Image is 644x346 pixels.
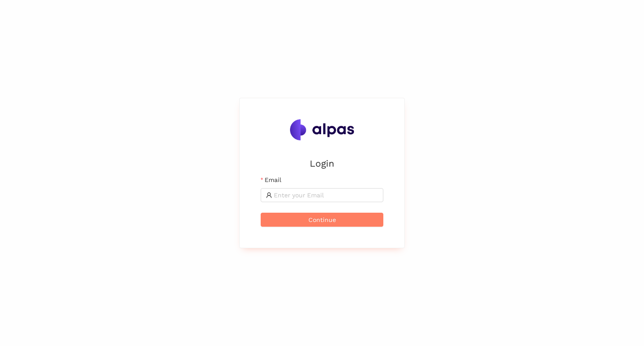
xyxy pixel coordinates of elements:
label: Email [261,175,281,185]
input: Email [274,190,378,200]
span: user [266,192,272,198]
span: Continue [308,215,336,225]
img: Alpas.ai Logo [290,119,354,140]
h2: Login [261,156,383,171]
button: Continue [261,213,383,227]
